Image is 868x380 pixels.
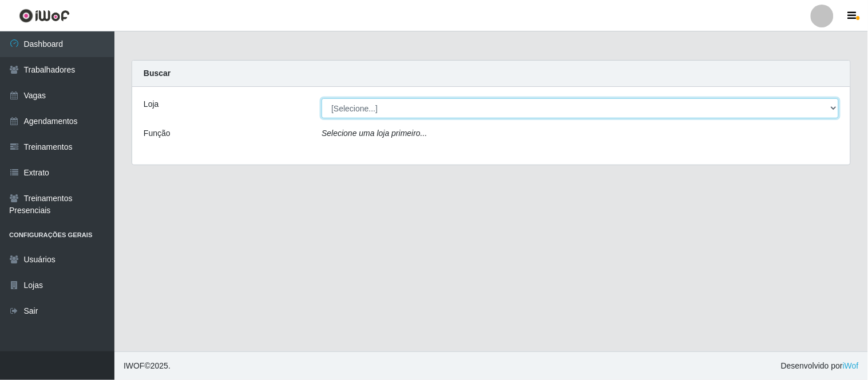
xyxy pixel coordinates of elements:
[843,361,859,370] a: iWof
[144,69,171,78] strong: Buscar
[322,129,427,138] i: Selecione uma loja primeiro...
[124,361,145,370] span: IWOF
[19,9,70,23] img: CoreUI Logo
[781,360,859,372] span: Desenvolvido por
[124,360,171,372] span: © 2025 .
[144,98,158,110] label: Loja
[144,127,171,139] label: Função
